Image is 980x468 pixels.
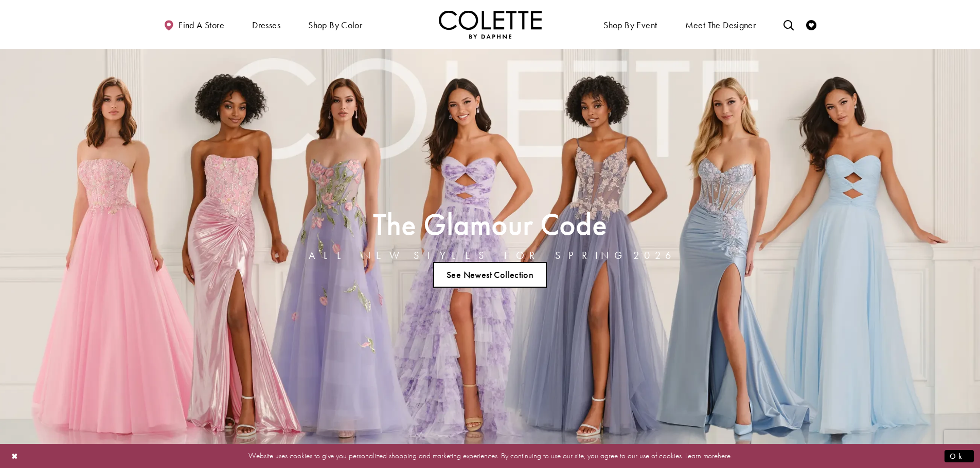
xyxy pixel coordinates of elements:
[685,20,756,30] span: Meet the designer
[781,10,796,39] a: Toggle search
[804,10,819,39] a: Check Wishlist
[309,210,672,238] h2: The Glamour Code
[306,258,675,292] ul: Slider Links
[439,10,542,39] img: Colette by Daphne
[308,20,362,30] span: Shop by color
[179,20,224,30] span: Find a store
[161,10,227,39] a: Find a store
[433,262,547,288] a: See Newest Collection The Glamour Code ALL NEW STYLES FOR SPRING 2026
[603,20,657,30] span: Shop By Event
[718,451,730,461] a: here
[601,10,660,39] span: Shop By Event
[945,450,974,462] button: Submit Dialog
[6,447,24,465] button: Close Dialog
[309,250,672,261] h4: ALL NEW STYLES FOR SPRING 2026
[683,10,759,39] a: Meet the designer
[439,10,542,39] a: Visit Home Page
[250,10,283,39] span: Dresses
[74,449,906,463] p: Website uses cookies to give you personalized shopping and marketing experiences. By continuing t...
[252,20,280,30] span: Dresses
[306,10,365,39] span: Shop by color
